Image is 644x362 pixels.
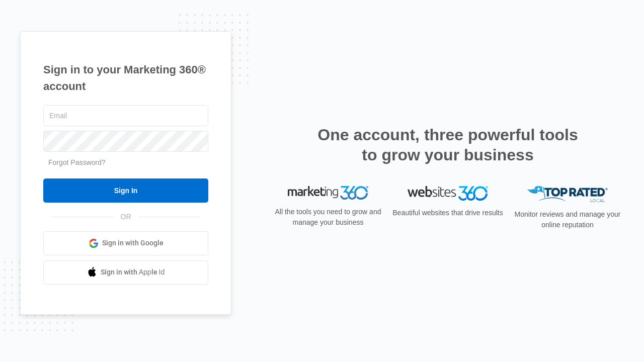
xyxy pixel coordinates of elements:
[43,178,208,203] input: Sign In
[272,207,384,228] p: All the tools you need to grow and manage your business
[43,231,208,255] a: Sign in with Google
[43,61,208,95] h1: Sign in to your Marketing 360® account
[391,208,504,218] p: Beautiful websites that drive results
[48,158,106,166] a: Forgot Password?
[511,209,624,230] p: Monitor reviews and manage your online reputation
[102,238,164,248] span: Sign in with Google
[288,186,368,200] img: Marketing 360
[101,267,165,278] span: Sign in with Apple Id
[114,212,138,222] span: OR
[43,260,208,285] a: Sign in with Apple Id
[43,105,208,126] input: Email
[314,125,581,165] h2: One account, three powerful tools to grow your business
[408,186,488,201] img: Websites 360
[527,186,608,203] img: Top Rated Local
